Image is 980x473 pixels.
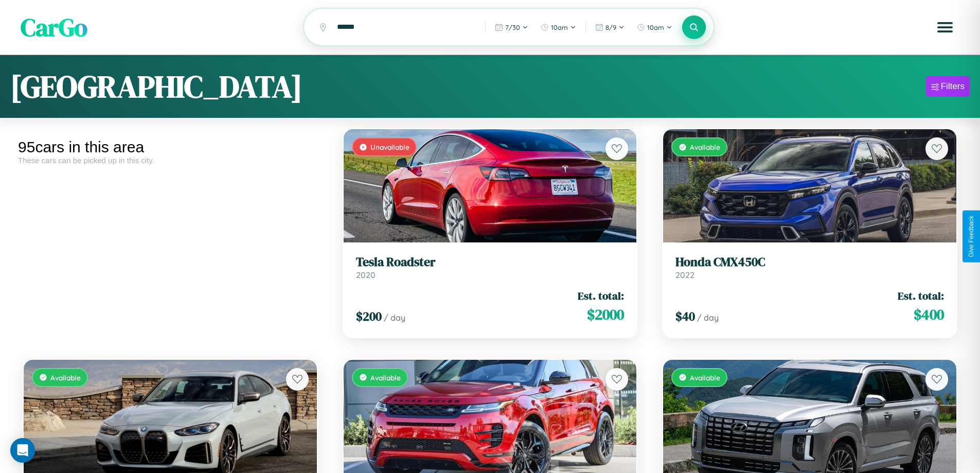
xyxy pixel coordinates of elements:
[587,304,624,325] span: $ 2000
[690,373,720,382] span: Available
[21,10,87,44] span: CarGo
[18,156,323,165] div: These cars can be picked up in this city.
[50,373,81,382] span: Available
[370,143,409,151] span: Unavailable
[356,270,376,280] span: 2020
[697,312,719,323] span: / day
[590,19,630,36] button: 8/9
[18,138,323,156] div: 95 cars in this area
[10,438,35,463] div: Open Intercom Messenger
[675,255,944,280] a: Honda CMX450C2022
[632,19,678,36] button: 10am
[356,255,625,280] a: Tesla Roadster2020
[370,373,401,382] span: Available
[505,23,520,31] span: 7 / 30
[675,255,944,270] h3: Honda CMX450C
[356,308,382,325] span: $ 200
[551,23,568,31] span: 10am
[914,304,944,325] span: $ 400
[605,23,616,31] span: 8 / 9
[690,143,720,151] span: Available
[536,19,581,36] button: 10am
[968,216,975,257] div: Give Feedback
[578,288,624,303] span: Est. total:
[926,76,970,97] button: Filters
[931,13,959,42] button: Open menu
[490,19,533,36] button: 7/30
[10,65,302,108] h1: [GEOGRAPHIC_DATA]
[898,288,944,303] span: Est. total:
[675,308,695,325] span: $ 40
[356,255,625,270] h3: Tesla Roadster
[647,23,664,31] span: 10am
[941,81,965,92] div: Filters
[384,312,405,323] span: / day
[675,270,694,280] span: 2022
